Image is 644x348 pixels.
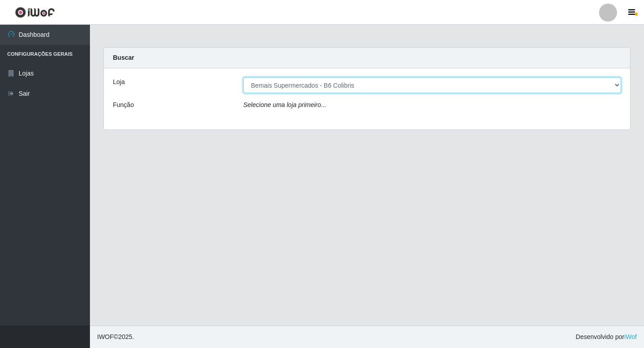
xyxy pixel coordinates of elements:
[97,333,114,340] span: IWOF
[243,101,326,108] i: Selecione uma loja primeiro...
[113,77,125,87] label: Loja
[113,54,134,61] strong: Buscar
[576,332,637,342] span: Desenvolvido por
[113,100,134,110] label: Função
[97,332,134,342] span: © 2025 .
[624,333,637,340] a: iWof
[15,7,55,18] img: CoreUI Logo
